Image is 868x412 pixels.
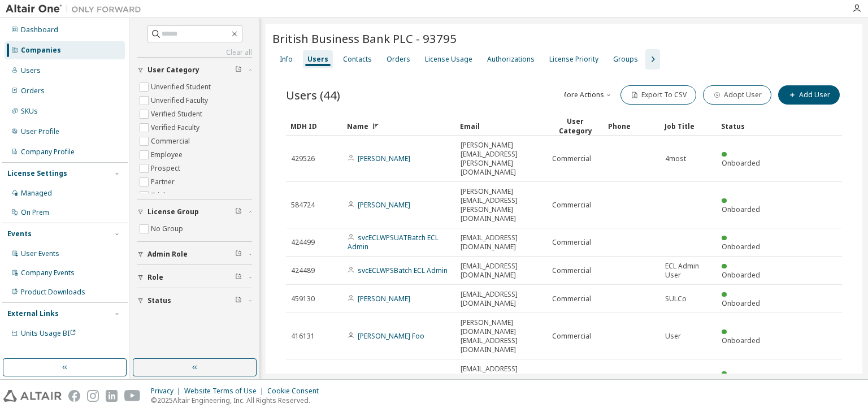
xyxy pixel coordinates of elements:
[147,273,163,282] span: Role
[151,175,177,189] label: Partner
[147,207,199,216] span: License Group
[151,80,213,94] label: Unverified Student
[358,154,410,163] a: [PERSON_NAME]
[291,294,315,303] span: 459130
[7,309,59,318] div: External Links
[461,365,542,392] span: [EMAIL_ADDRESS][PERSON_NAME][DOMAIN_NAME]
[21,25,58,34] div: Dashboard
[267,387,325,396] div: Cookie Consent
[291,238,315,247] span: 424499
[665,117,712,135] div: Job Title
[137,242,252,267] button: Admin Role
[358,200,410,210] a: [PERSON_NAME]
[291,266,315,275] span: 424489
[559,85,614,105] button: More Actions
[235,250,242,259] span: Clear filter
[6,3,147,15] img: Altair One
[184,387,267,396] div: Website Terms of Use
[358,331,424,341] a: [PERSON_NAME] Foo
[151,135,192,148] label: Commercial
[348,233,439,251] a: svcECLWPSUATBatch ECL Admin
[7,229,32,238] div: Events
[358,294,410,303] a: [PERSON_NAME]
[722,242,760,251] span: Onboarded
[620,85,696,105] button: Export To CSV
[21,208,49,217] div: On Prem
[549,55,598,64] div: License Priority
[665,154,686,163] span: 4most
[665,262,711,280] span: ECL Admin User
[613,55,638,64] div: Groups
[235,207,242,216] span: Clear filter
[552,154,591,163] span: Commercial
[290,117,338,135] div: MDH ID
[387,55,410,64] div: Orders
[21,46,61,55] div: Companies
[460,117,542,135] div: Email
[721,117,769,135] div: Status
[151,107,205,121] label: Verified Student
[343,55,372,64] div: Contacts
[291,332,315,341] span: 416131
[151,387,184,396] div: Privacy
[358,266,448,275] a: svcECLWPSBatch ECL Admin
[722,298,760,308] span: Onboarded
[722,270,760,280] span: Onboarded
[347,117,451,135] div: Name
[151,222,185,236] label: No Group
[272,31,457,46] span: British Business Bank PLC - 93795
[151,94,210,107] label: Unverified Faculty
[235,296,242,305] span: Clear filter
[21,268,75,277] div: Company Events
[21,328,76,338] span: Units Usage BI
[608,117,656,135] div: Phone
[151,396,325,405] p: © 2025 Altair Engineering, Inc. All Rights Reserved.
[461,318,542,354] span: [PERSON_NAME][DOMAIN_NAME][EMAIL_ADDRESS][DOMAIN_NAME]
[147,296,171,305] span: Status
[21,127,59,136] div: User Profile
[552,238,591,247] span: Commercial
[552,266,591,275] span: Commercial
[21,288,85,297] div: Product Downloads
[21,107,38,116] div: SKUs
[151,189,167,202] label: Trial
[106,390,118,402] img: linkedin.svg
[552,201,591,210] span: Commercial
[137,288,252,313] button: Status
[137,48,252,57] a: Clear all
[286,87,340,103] span: Users (44)
[461,141,542,177] span: [PERSON_NAME][EMAIL_ADDRESS][PERSON_NAME][DOMAIN_NAME]
[722,205,760,214] span: Onboarded
[487,55,535,64] div: Authorizations
[280,55,293,64] div: Info
[778,85,840,105] button: Add User
[124,390,141,402] img: youtube.svg
[137,265,252,290] button: Role
[137,58,252,83] button: User Category
[7,169,67,178] div: License Settings
[461,187,542,223] span: [PERSON_NAME][EMAIL_ADDRESS][PERSON_NAME][DOMAIN_NAME]
[151,121,202,135] label: Verified Faculty
[68,390,80,402] img: facebook.svg
[665,294,687,303] span: SULCo
[461,290,542,308] span: [EMAIL_ADDRESS][DOMAIN_NAME]
[552,332,591,341] span: Commercial
[665,332,681,341] span: User
[3,390,62,402] img: altair_logo.svg
[291,154,315,163] span: 429526
[21,249,59,258] div: User Events
[425,55,472,64] div: License Usage
[722,158,760,168] span: Onboarded
[21,189,52,198] div: Managed
[151,148,185,162] label: Employee
[552,294,591,303] span: Commercial
[307,55,328,64] div: Users
[21,148,75,157] div: Company Profile
[21,66,41,75] div: Users
[722,336,760,345] span: Onboarded
[151,162,183,175] label: Prospect
[137,200,252,224] button: License Group
[147,66,199,75] span: User Category
[235,273,242,282] span: Clear filter
[235,66,242,75] span: Clear filter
